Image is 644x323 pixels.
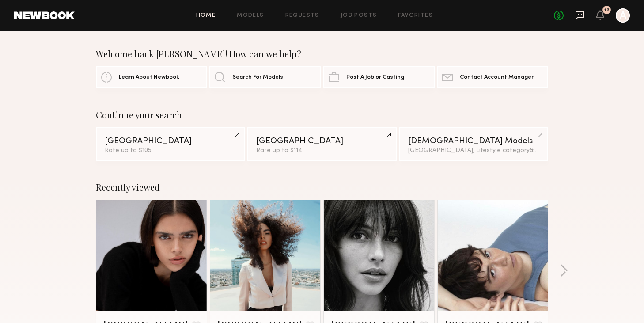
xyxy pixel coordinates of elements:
[196,13,216,19] a: Home
[408,137,539,145] div: [DEMOGRAPHIC_DATA] Models
[232,75,283,80] span: Search For Models
[604,8,610,13] div: 12
[209,66,321,88] a: Search For Models
[398,13,433,19] a: Favorites
[96,182,548,193] div: Recently viewed
[105,148,236,154] div: Rate up to $105
[256,148,387,154] div: Rate up to $114
[96,127,245,161] a: [GEOGRAPHIC_DATA]Rate up to $105
[96,110,548,120] div: Continue your search
[341,13,377,19] a: Job Posts
[237,13,264,19] a: Models
[616,8,630,23] a: A
[256,137,387,145] div: [GEOGRAPHIC_DATA]
[247,127,396,161] a: [GEOGRAPHIC_DATA]Rate up to $114
[323,66,435,88] a: Post A Job or Casting
[105,137,236,145] div: [GEOGRAPHIC_DATA]
[96,49,548,59] div: Welcome back [PERSON_NAME]! How can we help?
[96,66,207,88] a: Learn About Newbook
[285,13,319,19] a: Requests
[399,127,548,161] a: [DEMOGRAPHIC_DATA] Models[GEOGRAPHIC_DATA], Lifestyle category&1other filter
[530,148,568,153] span: & 1 other filter
[460,75,534,80] span: Contact Account Manager
[437,66,548,88] a: Contact Account Manager
[119,75,179,80] span: Learn About Newbook
[346,75,404,80] span: Post A Job or Casting
[408,148,539,154] div: [GEOGRAPHIC_DATA], Lifestyle category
